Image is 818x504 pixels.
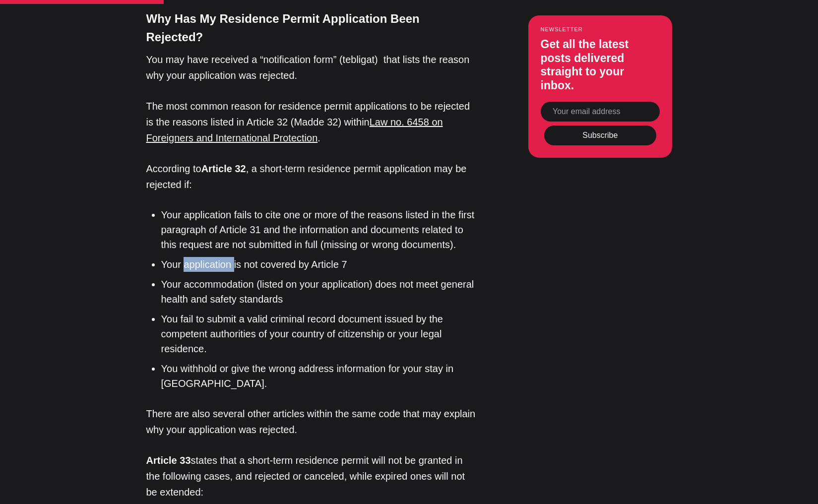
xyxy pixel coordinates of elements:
[161,257,479,272] li: Your application is not covered by Article 7
[146,452,479,500] p: states that a short-term residence permit will not be granted in the following cases, and rejecte...
[146,406,479,438] p: There are also several other articles within the same code that may explain why your application ...
[541,101,660,121] input: Your email address
[146,9,479,46] h4: Why Has My Residence Permit Application Been Rejected?
[541,26,660,32] small: Newsletter
[161,277,479,307] li: Your accommodation (listed on your application) does not meet general health and safety standards
[146,52,479,83] p: You may have received a “notification form” (tebligat) that lists the reason why your application...
[146,455,191,466] strong: Article 33
[146,117,443,143] a: Law no. 6458 on Foreigners and International Protection
[544,125,656,145] button: Subscribe
[161,312,479,356] li: You fail to submit a valid criminal record document issued by the competent authorities of your c...
[161,207,479,252] li: Your application fails to cite one or more of the reasons listed in the first paragraph of Articl...
[201,163,246,174] strong: Article 32
[146,161,479,192] p: According to , a short-term residence permit application may be rejected if:
[161,361,479,391] li: You withhold or give the wrong address information for your stay in [GEOGRAPHIC_DATA].
[146,98,479,146] p: The most common reason for residence permit applications to be rejected is the reasons listed in ...
[541,38,660,92] h3: Get all the latest posts delivered straight to your inbox.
